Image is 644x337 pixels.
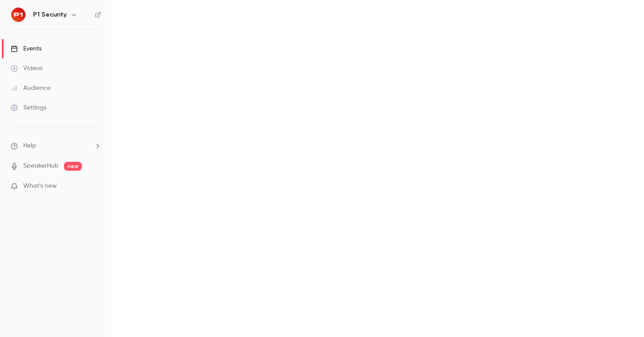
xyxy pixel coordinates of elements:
[11,84,51,93] div: Audience
[23,181,57,191] span: What's new
[11,103,47,112] div: Settings
[23,141,36,151] span: Help
[23,161,59,171] a: SpeakerHub
[33,10,67,19] h6: P1 Security
[11,44,42,53] div: Events
[11,64,42,73] div: Videos
[64,162,82,171] span: new
[11,8,25,22] img: P1 Security
[11,141,101,151] li: help-dropdown-opener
